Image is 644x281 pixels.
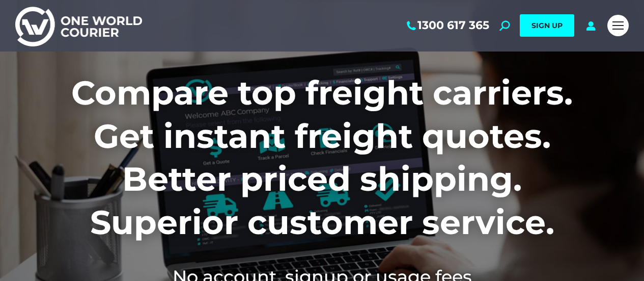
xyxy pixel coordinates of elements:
span: SIGN UP [531,21,563,30]
a: SIGN UP [520,14,574,37]
h1: Compare top freight carriers. Get instant freight quotes. Better priced shipping. Superior custom... [15,71,629,244]
a: 1300 617 365 [405,19,489,32]
img: One World Courier [15,5,142,46]
a: Mobile menu icon [607,15,629,36]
